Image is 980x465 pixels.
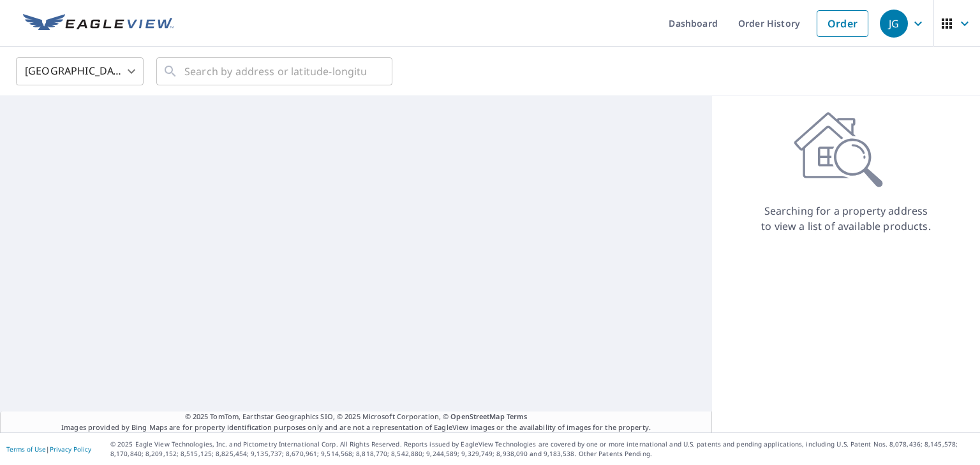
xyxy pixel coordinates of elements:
p: | [6,445,91,453]
p: © 2025 Eagle View Technologies, Inc. and Pictometry International Corp. All Rights Reserved. Repo... [110,440,974,459]
a: Privacy Policy [50,445,91,454]
p: Searching for a property address to view a list of available products. [761,203,932,234]
div: [GEOGRAPHIC_DATA] [16,54,144,89]
a: Terms [507,411,528,421]
div: JG [880,10,908,38]
a: Terms of Use [6,445,46,454]
input: Search by address or latitude-longitude [184,54,366,89]
span: © 2025 TomTom, Earthstar Geographics SIO, © 2025 Microsoft Corporation, © [185,411,528,422]
img: EV Logo [23,14,174,33]
a: Order [817,10,868,37]
a: OpenStreetMap [450,411,504,421]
